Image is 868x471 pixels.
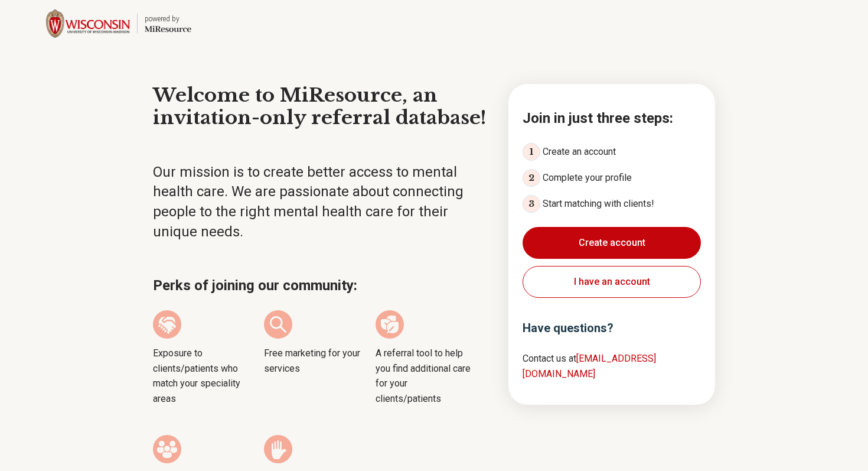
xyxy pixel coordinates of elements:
p: Contact us at [523,351,701,381]
h2: Join in just three steps: [523,108,701,129]
span: A referral tool to help you find additional care for your clients/patients [376,346,472,406]
li: Create an account [523,143,701,161]
li: Complete your profile [523,169,701,187]
a: [EMAIL_ADDRESS][DOMAIN_NAME] [523,353,656,379]
button: Create account [523,227,701,259]
span: Exposure to clients/patients who match your speciality areas [153,346,250,406]
a: University of Wisconsin-Madisonpowered by [21,9,191,38]
span: Free marketing for your services [264,346,361,376]
li: Start matching with clients! [523,195,701,213]
h1: Welcome to MiResource, an invitation-only referral database! [153,84,487,129]
h3: Have questions? [523,319,701,337]
p: Our mission is to create better access to mental health care. We are passionate about connecting ... [153,163,487,242]
div: powered by [145,14,191,24]
button: I have an account [523,266,701,298]
h2: Perks of joining our community: [153,275,487,296]
img: University of Wisconsin-Madison [46,9,130,38]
